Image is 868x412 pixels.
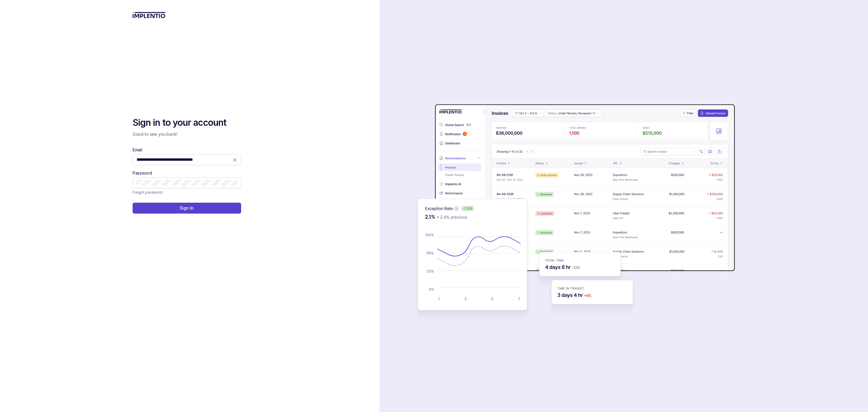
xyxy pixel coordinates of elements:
p: Sign In [180,205,194,211]
img: signin-background.svg [397,85,737,327]
label: Password [133,170,152,176]
p: Forgot password [133,189,162,195]
a: Link Forgot password [133,189,162,195]
p: Good to see you back! [133,131,241,137]
img: logo [133,12,165,18]
label: Email [133,147,142,153]
h2: Sign in to your account [133,117,241,129]
button: Sign In [133,203,241,214]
